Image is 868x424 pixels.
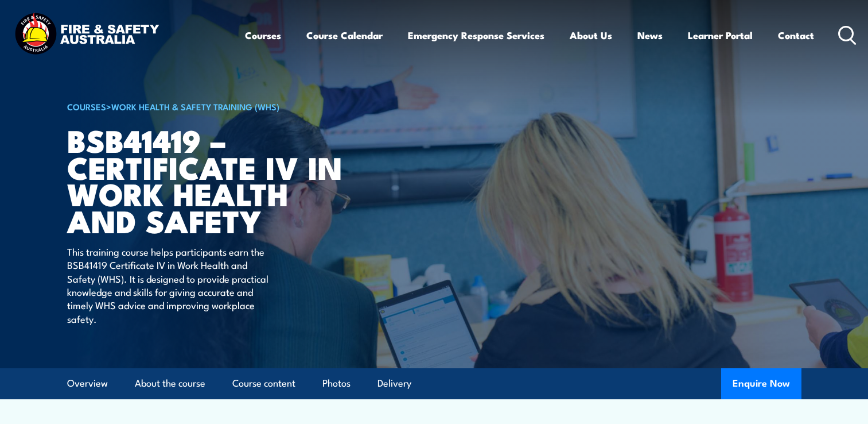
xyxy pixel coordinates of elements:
a: Photos [322,368,351,399]
a: Contact [778,20,814,51]
a: About the course [135,368,205,399]
p: This training course helps participants earn the BSB41419 Certificate IV in Work Health and Safet... [67,245,277,325]
a: Course Calendar [306,20,383,51]
a: Delivery [377,368,411,399]
a: Courses [245,20,281,51]
a: Work Health & Safety Training (WHS) [111,100,279,113]
h6: > [67,99,351,113]
a: COURSES [67,100,106,113]
a: Emergency Response Services [408,20,544,51]
a: Course content [232,368,295,399]
a: Overview [67,368,108,399]
a: Learner Portal [688,20,753,51]
button: Enquire Now [721,368,801,399]
a: About Us [570,20,612,51]
h1: BSB41419 – Certificate IV in Work Health and Safety [67,126,351,234]
a: News [637,20,663,51]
